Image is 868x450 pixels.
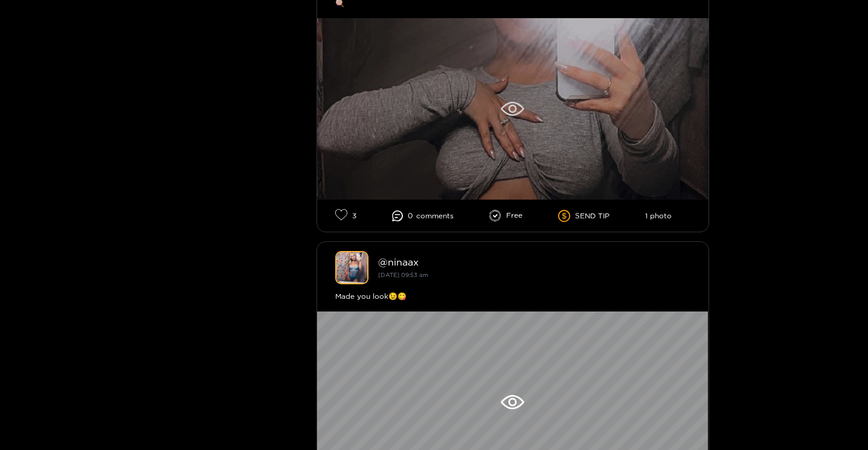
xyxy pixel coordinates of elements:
[645,212,672,220] li: 1 photo
[489,210,522,222] li: Free
[392,210,454,221] li: 0
[558,210,575,222] span: dollar
[378,256,690,267] div: @ ninaax
[335,209,356,223] li: 3
[378,272,428,278] small: [DATE] 09:53 am
[558,210,609,222] li: SEND TIP
[416,212,454,220] span: comment s
[335,251,368,284] img: ninaax
[335,290,690,302] div: Made you look😉😋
